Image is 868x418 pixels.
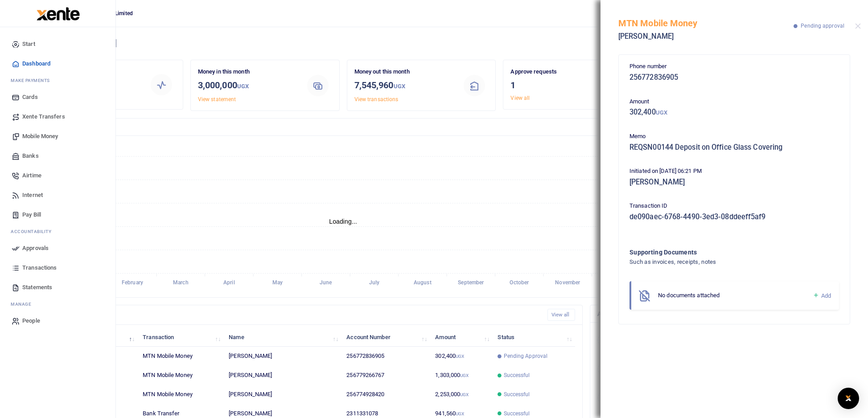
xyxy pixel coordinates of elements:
[597,309,853,319] h4: Account Activity
[7,238,108,258] a: Approvals
[7,107,108,127] a: Xente Transfers
[22,263,57,272] span: Transactions
[341,366,430,385] td: 256779266767
[430,385,493,404] td: 2,253,000
[320,280,332,286] tspan: June
[224,385,341,404] td: [PERSON_NAME]
[354,67,453,77] p: Money out this month
[821,292,831,299] span: Add
[198,96,236,102] a: View statement
[354,96,399,102] a: View transactions
[629,108,839,117] h5: 302,400
[510,95,530,101] a: View all
[138,328,224,347] th: Transaction: activate to sort column ascending
[855,23,861,29] button: Close
[493,328,575,347] th: Status: activate to sort column ascending
[658,292,720,299] span: No documents attached
[460,373,469,378] small: UGX
[7,166,108,185] a: Airtime
[7,205,108,225] a: Pay Bill
[341,347,430,366] td: 256772836905
[504,352,548,360] span: Pending Approval
[138,385,224,404] td: MTN Mobile Money
[504,390,530,398] span: Successful
[629,247,803,257] h4: Supporting Documents
[22,40,35,49] span: Start
[813,291,831,301] a: Add
[7,311,108,331] a: People
[504,410,530,418] span: Successful
[7,54,108,74] a: Dashboard
[629,257,803,267] h4: Such as invoices, receipts, notes
[223,280,234,286] tspan: April
[7,225,108,238] li: Ac
[37,7,80,20] img: logo-large
[369,280,379,286] tspan: July
[36,10,80,16] a: logo-small logo-large logo-large
[224,347,341,366] td: [PERSON_NAME]
[629,167,839,176] p: Initiated on [DATE] 06:21 PM
[22,316,40,325] span: People
[7,278,108,297] a: Statements
[629,132,839,141] p: Memo
[7,74,108,87] li: M
[22,244,49,253] span: Approvals
[458,280,484,286] tspan: September
[430,347,493,366] td: 302,400
[198,78,297,93] h3: 3,000,000
[629,62,839,71] p: Phone number
[22,191,43,200] span: Internet
[7,297,108,311] li: M
[456,354,464,359] small: UGX
[510,280,529,286] tspan: October
[15,301,32,307] span: anage
[122,280,143,286] tspan: February
[629,97,839,107] p: Amount
[510,78,609,92] h3: 1
[198,67,297,77] p: Money in this month
[22,112,65,121] span: Xente Transfers
[7,185,108,205] a: Internet
[22,93,38,102] span: Cards
[629,213,839,221] h5: de090aec-6768-4490-3ed3-08ddeeff5af9
[22,283,52,292] span: Statements
[22,210,41,219] span: Pay Bill
[341,328,430,347] th: Account Number: activate to sort column ascending
[22,152,39,160] span: Banks
[801,23,844,29] span: Pending approval
[272,280,283,286] tspan: May
[7,34,108,54] a: Start
[460,392,469,397] small: UGX
[430,328,493,347] th: Amount: activate to sort column ascending
[329,218,357,225] text: Loading...
[7,127,108,146] a: Mobile Money
[138,347,224,366] td: MTN Mobile Money
[22,132,58,141] span: Mobile Money
[838,388,859,409] div: Open Intercom Messenger
[7,87,108,107] a: Cards
[354,78,453,93] h3: 7,545,960
[138,366,224,385] td: MTN Mobile Money
[555,280,580,286] tspan: November
[629,73,839,82] h5: 256772836905
[510,67,609,77] p: Approve requests
[504,371,530,379] span: Successful
[41,310,540,320] h4: Recent Transactions
[41,122,645,132] h4: Transactions Overview
[17,228,51,235] span: countability
[394,83,405,90] small: UGX
[34,38,861,48] h4: Hello [PERSON_NAME]
[629,178,839,187] h5: [PERSON_NAME]
[15,77,50,84] span: ake Payments
[224,366,341,385] td: [PERSON_NAME]
[224,328,341,347] th: Name: activate to sort column ascending
[430,366,493,385] td: 1,303,000
[341,385,430,404] td: 256774928420
[237,83,249,90] small: UGX
[656,109,667,116] small: UGX
[629,201,839,211] p: Transaction ID
[414,280,432,286] tspan: August
[22,59,50,68] span: Dashboard
[629,143,839,152] h5: REQSN00144 Deposit on Office Glass Covering
[7,258,108,278] a: Transactions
